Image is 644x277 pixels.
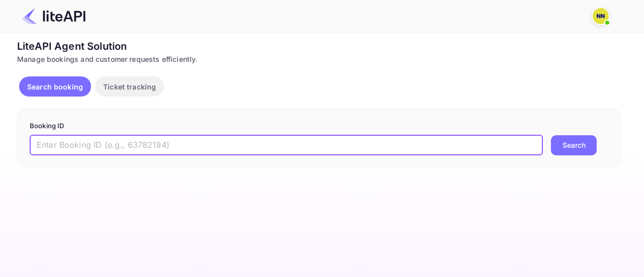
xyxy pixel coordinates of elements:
div: LiteAPI Agent Solution [17,39,621,54]
img: LiteAPI Logo [22,8,86,24]
p: Ticket tracking [103,81,156,92]
img: N/A N/A [593,8,609,24]
p: Booking ID [30,121,608,131]
button: Search [551,135,597,155]
p: Search booking [27,81,83,92]
div: Manage bookings and customer requests efficiently. [17,54,621,64]
input: Enter Booking ID (e.g., 63782194) [30,135,543,155]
